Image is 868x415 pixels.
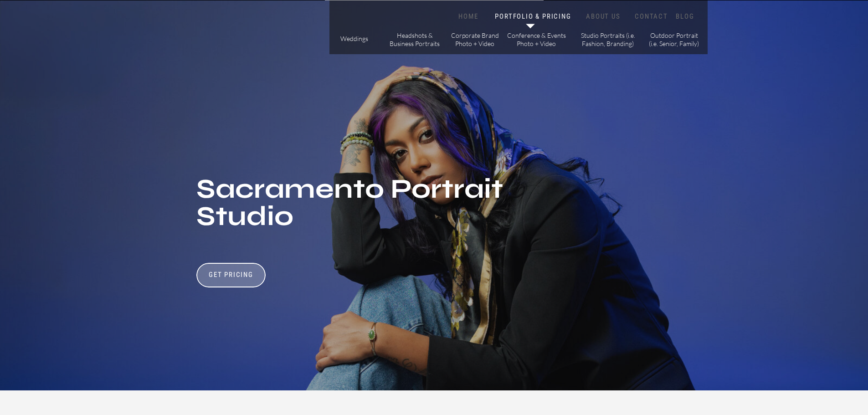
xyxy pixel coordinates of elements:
a: Conference & Events Photo + Video [507,31,566,47]
a: Get Pricing [206,271,257,282]
a: CONTACT [633,12,670,21]
h1: Sacramento Portrait Studio [196,175,505,235]
a: BLOG [674,12,697,21]
a: Headshots & Business Portraits [389,31,441,47]
a: HOME [449,12,488,21]
a: PORTFOLIO & PRICING [493,12,573,21]
h2: Don't just take our word for it [447,219,710,307]
a: ABOUT US [584,12,623,21]
a: Weddings [338,35,370,44]
p: 70+ 5 Star reviews on Google & Yelp [526,339,648,364]
a: Outdoor Portrait (i.e. Senior, Family) [648,31,700,47]
a: Corporate Brand Photo + Video [449,31,501,47]
a: Studio Portraits (i.e. Fashion, Branding) [577,31,639,47]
